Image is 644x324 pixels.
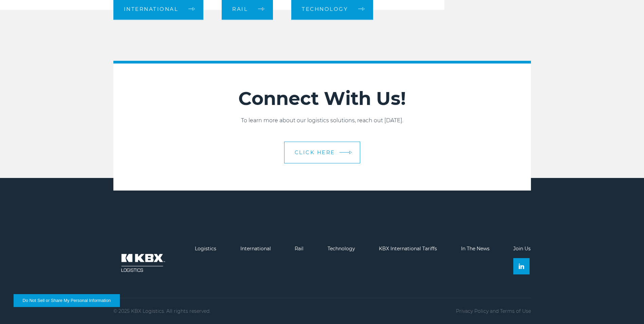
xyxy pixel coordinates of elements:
a: KBX International Tariffs [379,246,437,252]
p: To learn more about our logistics solutions, reach out [DATE]. [113,116,531,125]
span: and [490,308,499,314]
img: Linkedin [519,264,524,269]
a: Logistics [195,246,216,252]
a: Rail [295,246,303,252]
h2: Connect With Us! [113,87,531,110]
a: CLICK HERE arrow arrow [284,142,360,163]
a: In The News [461,246,490,252]
img: kbx logo [113,246,171,280]
span: Technology [302,6,348,12]
span: CLICK HERE [295,150,335,155]
span: Rail [232,6,248,12]
a: International [240,246,271,252]
span: International [124,6,179,12]
button: Do Not Sell or Share My Personal Information [14,294,120,307]
a: Privacy Policy [456,308,489,314]
a: Terms of Use [500,308,531,314]
p: © 2025 KBX Logistics. All rights reserved. [113,308,210,314]
img: arrow [349,151,352,155]
a: Join Us [513,246,531,252]
a: Technology [328,246,355,252]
